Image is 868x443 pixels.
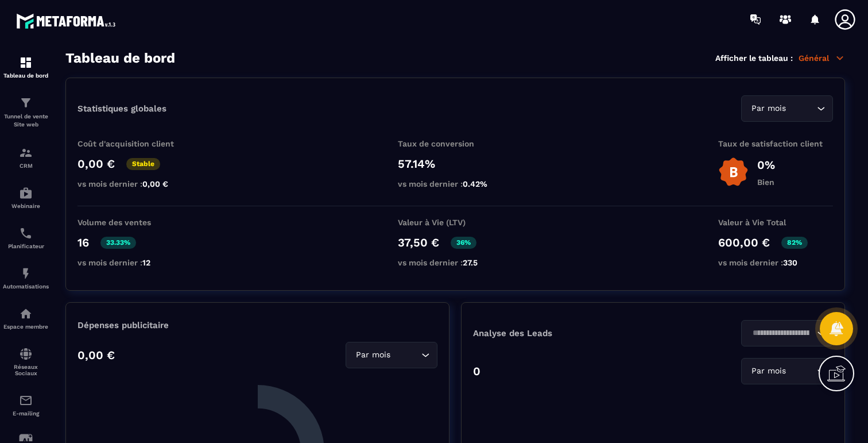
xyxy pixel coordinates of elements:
[3,410,49,417] p: E-mailing
[3,243,49,249] p: Planificateur
[3,47,49,87] a: formationformationTableau de bord
[715,53,793,63] p: Afficher le tableau :
[463,179,487,188] span: 0.42%
[3,137,49,178] a: formationformationCRM
[393,349,418,361] input: Search for option
[3,163,49,169] p: CRM
[3,218,49,258] a: schedulerschedulerPlanificateur
[788,365,814,377] input: Search for option
[3,87,49,137] a: formationformationTunnel de vente Site web
[353,349,393,361] span: Par mois
[718,218,833,227] p: Valeur à Vie Total
[19,347,33,361] img: social-network
[451,237,476,249] p: 36%
[3,364,49,376] p: Réseaux Sociaux
[757,178,775,187] p: Bien
[398,258,513,267] p: vs mois dernier :
[398,157,513,171] p: 57.14%
[3,113,49,129] p: Tunnel de vente Site web
[346,342,437,368] div: Search for option
[142,258,150,267] span: 12
[398,236,439,249] p: 37,50 €
[3,283,49,290] p: Automatisations
[718,139,833,148] p: Taux de satisfaction client
[783,258,797,267] span: 330
[788,102,814,115] input: Search for option
[799,53,845,63] p: Général
[19,307,33,321] img: automations
[77,157,115,171] p: 0,00 €
[19,226,33,240] img: scheduler
[398,179,513,188] p: vs mois dernier :
[16,10,119,32] img: logo
[757,158,775,172] p: 0%
[3,338,49,385] a: social-networksocial-networkRéseaux Sociaux
[77,320,437,330] p: Dépenses publicitaire
[65,50,175,66] h3: Tableau de bord
[19,186,33,200] img: automations
[781,237,808,249] p: 82%
[3,72,49,79] p: Tableau de bord
[19,267,33,280] img: automations
[741,95,833,122] div: Search for option
[398,139,513,148] p: Taux de conversion
[3,298,49,338] a: automationsautomationsEspace membre
[77,218,192,227] p: Volume des ventes
[718,236,770,249] p: 600,00 €
[749,327,814,340] input: Search for option
[398,218,513,227] p: Valeur à Vie (LTV)
[100,237,136,249] p: 33.33%
[19,146,33,160] img: formation
[77,348,115,362] p: 0,00 €
[3,203,49,209] p: Webinaire
[77,179,192,188] p: vs mois dernier :
[741,358,833,384] div: Search for option
[19,96,33,110] img: formation
[3,178,49,218] a: automationsautomationsWebinaire
[749,102,788,115] span: Par mois
[718,258,833,267] p: vs mois dernier :
[718,157,749,187] img: b-badge-o.b3b20ee6.svg
[473,364,480,378] p: 0
[19,56,33,70] img: formation
[77,258,192,267] p: vs mois dernier :
[77,103,166,114] p: Statistiques globales
[142,179,168,188] span: 0,00 €
[749,365,788,377] span: Par mois
[3,258,49,298] a: automationsautomationsAutomatisations
[126,158,160,170] p: Stable
[3,323,49,330] p: Espace membre
[741,320,833,346] div: Search for option
[463,258,478,267] span: 27.5
[77,236,89,249] p: 16
[473,328,653,338] p: Analyse des Leads
[19,394,33,407] img: email
[3,385,49,425] a: emailemailE-mailing
[77,139,192,148] p: Coût d'acquisition client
